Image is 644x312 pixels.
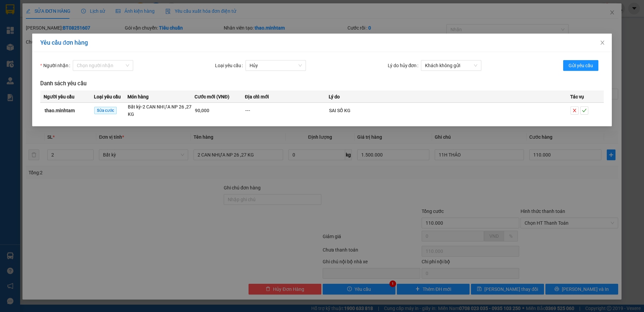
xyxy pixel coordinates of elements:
[563,60,598,71] button: Gửi yêu cầu
[40,79,604,88] h3: Danh sách yêu cầu
[128,104,192,117] span: - 2 CAN NHỰA NP 26 ,27 KG
[128,104,192,117] span: Bất kỳ
[425,60,477,71] span: Khách không gửi
[40,39,604,46] div: Yêu cầu đơn hàng
[195,108,209,113] span: 90,000
[94,107,117,114] span: Sửa cước
[45,108,75,113] strong: thao.minhtam
[593,34,612,52] button: Close
[581,108,588,113] span: check
[571,108,578,113] span: close
[388,60,421,71] label: Lý do hủy đơn
[580,106,588,115] button: check
[215,60,246,71] label: Loại yêu cầu
[77,60,124,71] input: Người nhận
[245,108,250,113] span: ---
[600,40,605,45] span: close
[195,93,229,100] span: Cước mới (VNĐ)
[245,93,269,100] span: Địa chỉ mới
[40,60,73,71] label: Người nhận
[94,93,121,100] span: Loại yêu cầu
[127,93,149,100] span: Món hàng
[570,93,584,100] span: Tác vụ
[329,93,340,100] span: Lý do
[329,108,351,113] span: SAI SỐ KG
[250,60,302,71] span: Hủy
[569,62,593,69] span: Gửi yêu cầu
[44,93,74,100] span: Người yêu cầu
[571,106,579,115] button: close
